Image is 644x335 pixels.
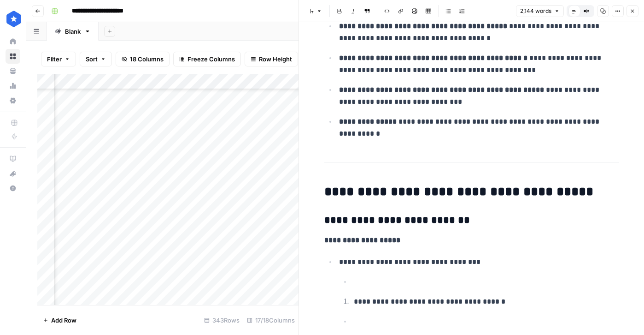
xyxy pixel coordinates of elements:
[130,54,164,64] span: 18 Columns
[6,181,20,196] button: Help + Support
[51,316,76,325] span: Add Row
[47,22,99,41] a: Blank
[37,313,82,328] button: Add Row
[116,52,170,66] button: 18 Columns
[6,151,20,166] a: AirOps Academy
[6,49,20,64] a: Browse
[520,7,551,15] span: 2,144 words
[187,54,235,64] span: Freeze Columns
[41,52,76,66] button: Filter
[6,166,20,181] button: What's new?
[6,64,20,78] a: Your Data
[6,34,20,49] a: Home
[6,11,22,27] img: ConsumerAffairs Logo
[6,78,20,93] a: Usage
[86,54,98,64] span: Sort
[516,5,564,17] button: 2,144 words
[6,93,20,108] a: Settings
[65,27,81,36] div: Blank
[259,54,292,64] span: Row Height
[6,7,20,30] button: Workspace: ConsumerAffairs
[245,52,298,66] button: Row Height
[243,313,299,328] div: 17/18 Columns
[6,167,20,180] div: What's new?
[80,52,112,66] button: Sort
[200,313,243,328] div: 343 Rows
[47,54,62,64] span: Filter
[173,52,241,66] button: Freeze Columns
